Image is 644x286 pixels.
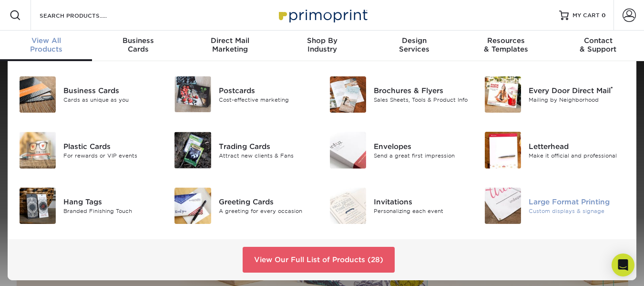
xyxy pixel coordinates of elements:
a: Contact& Support [552,31,644,61]
div: Send a great first impression [374,151,470,159]
img: Greeting Cards [174,188,211,224]
div: Greeting Cards [219,197,315,207]
a: Greeting Cards Greeting Cards A greeting for every occasion [174,184,315,228]
a: Brochures & Flyers Brochures & Flyers Sales Sheets, Tools & Product Info [329,73,470,117]
img: Plastic Cards [20,132,56,168]
div: Cards as unique as you [63,96,160,104]
a: Letterhead Letterhead Make it official and professional [484,128,625,172]
img: Hang Tags [20,188,56,224]
div: Marketing [184,36,276,53]
div: Envelopes [374,141,470,151]
div: Attract new clients & Fans [219,151,315,159]
div: Plastic Cards [63,141,160,151]
a: Hang Tags Hang Tags Branded Finishing Touch [19,184,160,228]
div: & Templates [460,36,552,53]
a: Large Format Printing Large Format Printing Custom displays & signage [484,184,625,228]
div: Invitations [374,197,470,207]
img: Business Cards [20,76,56,113]
div: Postcards [219,85,315,95]
div: Sales Sheets, Tools & Product Info [374,96,470,104]
a: Envelopes Envelopes Send a great first impression [329,128,470,172]
div: Open Intercom Messenger [612,254,634,276]
a: Invitations Invitations Personalizing each event [329,184,470,228]
div: Hang Tags [63,197,160,207]
a: Shop ByIndustry [276,31,368,61]
img: Letterhead [485,132,521,168]
span: Design [368,36,460,45]
a: Business Cards Business Cards Cards as unique as you [19,73,160,117]
span: MY CART [572,11,600,20]
a: Trading Cards Trading Cards Attract new clients & Fans [174,128,315,172]
div: Industry [276,36,368,53]
a: DesignServices [368,31,460,61]
div: Every Door Direct Mail [529,85,625,96]
div: Personalizing each event [374,207,470,215]
span: 0 [602,12,606,19]
span: Resources [460,36,552,45]
div: Custom displays & signage [529,207,625,215]
a: Every Door Direct Mail Every Door Direct Mail® Mailing by Neighborhood [484,73,625,117]
img: Trading Cards [174,132,211,168]
img: Large Format Printing [485,188,521,224]
div: Cards [92,36,184,53]
span: Direct Mail [184,36,276,45]
span: Contact [552,36,644,45]
img: Brochures & Flyers [330,76,366,113]
sup: ® [611,85,613,92]
a: Resources& Templates [460,31,552,61]
div: Trading Cards [219,141,315,151]
div: Make it official and professional [529,151,625,159]
div: A greeting for every occasion [219,207,315,215]
span: Shop By [276,36,368,45]
div: Letterhead [529,141,625,151]
div: Branded Finishing Touch [63,207,160,215]
div: Mailing by Neighborhood [529,96,625,104]
input: SEARCH PRODUCTS..... [39,10,132,21]
img: Envelopes [330,132,366,168]
div: & Support [552,36,644,53]
div: For rewards or VIP events [63,151,160,159]
div: Services [368,36,460,53]
a: Plastic Cards Plastic Cards For rewards or VIP events [19,128,160,172]
img: Primoprint [275,5,370,25]
a: Direct MailMarketing [184,31,276,61]
img: Invitations [330,188,366,224]
a: Postcards Postcards Cost-effective marketing [174,73,315,116]
a: BusinessCards [92,31,184,61]
div: Brochures & Flyers [374,85,470,96]
div: Business Cards [63,85,160,96]
img: Every Door Direct Mail [485,76,521,113]
img: Postcards [174,76,211,112]
a: View Our Full List of Products (28) [243,247,395,273]
div: Large Format Printing [529,197,625,207]
span: Business [92,36,184,45]
div: Cost-effective marketing [219,95,315,104]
